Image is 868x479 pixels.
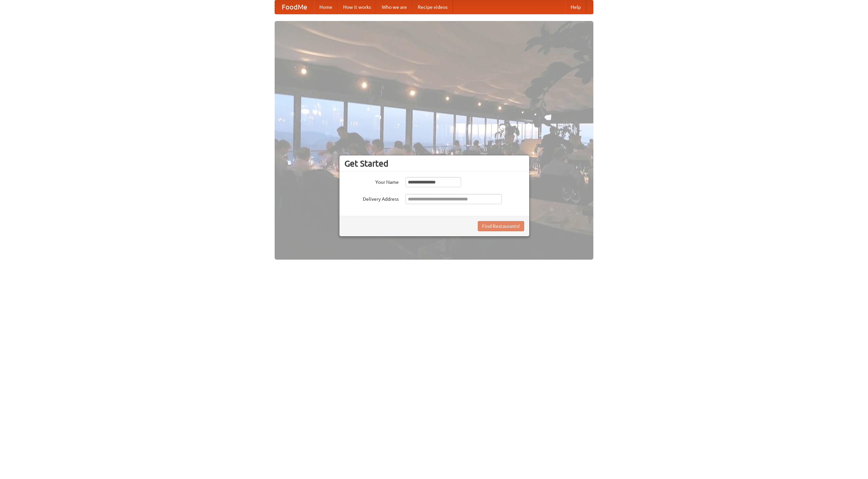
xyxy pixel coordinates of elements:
a: Home [314,0,338,14]
a: Help [565,0,586,14]
a: FoodMe [275,0,314,14]
label: Delivery Address [344,194,399,202]
a: Who we are [376,0,412,14]
a: Recipe videos [412,0,453,14]
a: How it works [338,0,376,14]
button: Find Restaurants! [478,221,524,231]
h3: Get Started [344,158,524,169]
label: Your Name [344,177,399,186]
